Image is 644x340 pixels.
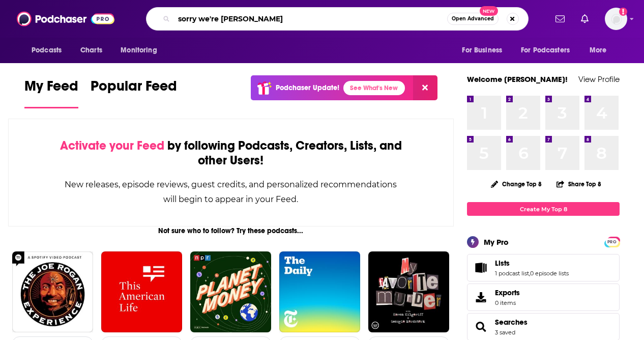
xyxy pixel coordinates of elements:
span: , [529,270,530,277]
img: The Daily [279,251,360,332]
img: User Profile [605,8,627,30]
a: Searches [495,318,528,327]
a: 0 episode lists [530,270,569,277]
img: Planet Money [190,251,271,332]
a: Lists [471,261,491,275]
span: My Feed [24,77,78,101]
a: Show notifications dropdown [551,10,569,27]
img: The Joe Rogan Experience [12,251,93,332]
a: My Feed [24,77,78,108]
a: 3 saved [495,329,515,336]
span: New [480,6,498,16]
button: open menu [24,41,75,60]
span: PRO [606,238,618,246]
a: Lists [495,259,569,268]
p: Podchaser Update! [276,83,339,92]
span: Charts [80,43,102,58]
span: Open Advanced [452,16,494,21]
a: Exports [467,284,620,311]
a: Show notifications dropdown [577,10,593,27]
span: Lists [467,254,620,281]
input: Search podcasts, credits, & more... [174,11,447,27]
button: open menu [455,41,515,60]
button: Show profile menu [605,8,627,30]
div: Search podcasts, credits, & more... [146,7,529,31]
span: Exports [471,290,491,304]
button: open menu [582,41,620,60]
span: Monitoring [121,43,157,58]
a: Searches [471,320,491,334]
a: 1 podcast list [495,270,529,277]
span: Activate your Feed [60,138,164,153]
div: by following Podcasts, Creators, Lists, and other Users! [60,138,402,168]
button: open menu [113,41,170,60]
span: For Podcasters [521,43,570,58]
div: New releases, episode reviews, guest credits, and personalized recommendations will begin to appe... [60,177,402,207]
span: For Business [462,43,502,58]
a: Welcome [PERSON_NAME]! [467,74,568,84]
span: Podcasts [32,43,62,58]
span: Logged in as camsdkc [605,8,627,30]
span: Lists [495,259,510,268]
a: Popular Feed [91,77,177,108]
button: Change Top 8 [485,178,548,190]
span: 0 items [495,299,520,306]
a: Charts [74,41,108,60]
button: open menu [514,41,584,60]
a: Create My Top 8 [467,202,620,216]
img: My Favorite Murder with Karen Kilgariff and Georgia Hardstark [368,251,449,332]
svg: Add a profile image [619,8,627,16]
div: Not sure who to follow? Try these podcasts... [8,226,454,235]
a: PRO [606,238,618,245]
img: This American Life [101,251,182,332]
a: View Profile [578,74,620,84]
span: More [590,43,607,58]
span: Exports [495,288,520,297]
button: Share Top 8 [556,174,602,194]
img: Podchaser - Follow, Share and Rate Podcasts [17,9,114,29]
div: My Pro [484,237,509,247]
button: Open AdvancedNew [447,13,499,25]
a: See What's New [343,81,405,95]
span: Popular Feed [91,77,177,101]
